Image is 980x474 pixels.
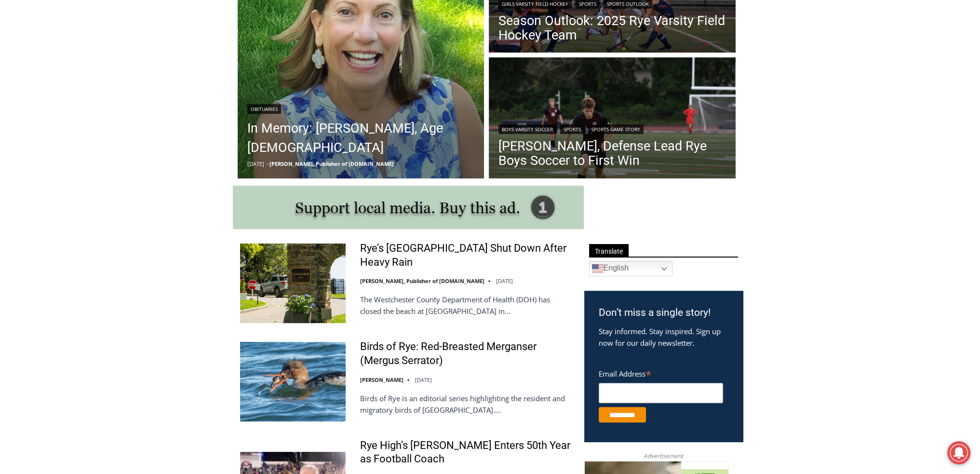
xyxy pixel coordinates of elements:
[489,57,736,181] img: (PHOTO: Rye Boys Soccer's Lex Cox (#23) dribbling againt Tappan Zee on Thursday, September 4. Cre...
[592,263,604,274] img: en
[247,119,475,157] a: In Memory: [PERSON_NAME], Age [DEMOGRAPHIC_DATA]
[247,160,264,167] time: [DATE]
[360,340,572,367] a: Birds of Rye: Red-Breasted Merganser (Mergus Serrator)
[360,294,572,317] p: The Westchester County Department of Health (DOH) has closed the beach at [GEOGRAPHIC_DATA] in…
[233,186,584,229] img: support local media, buy this ad
[3,99,94,136] span: Open Tues. - Sun. [PHONE_NUMBER]
[247,104,281,114] a: Obituaries
[360,393,572,416] p: Birds of Rye is an editorial series highlighting the resident and migratory birds of [GEOGRAPHIC_...
[498,122,726,134] div: | |
[489,57,736,181] a: Read More Cox, Defense Lead Rye Boys Soccer to First Win
[589,261,672,276] a: English
[360,242,572,269] a: Rye’s [GEOGRAPHIC_DATA] Shut Down After Heavy Rain
[0,97,97,120] a: Open Tues. - Sun. [PHONE_NUMBER]
[498,14,726,42] a: Season Outlook: 2025 Rye Varsity Field Hockey Team
[99,60,142,115] div: "clearly one of the favorites in the [GEOGRAPHIC_DATA] neighborhood"
[599,305,728,321] h3: Don’t miss a single story!
[232,94,467,120] a: Intern @ [DOMAIN_NAME]
[560,124,584,134] a: Sports
[252,96,447,118] span: Intern @ [DOMAIN_NAME]
[269,160,394,167] a: [PERSON_NAME], Publisher of [DOMAIN_NAME]
[634,451,693,460] span: Advertisement
[243,0,456,94] div: "The first chef I interviewed talked about coming to [GEOGRAPHIC_DATA] from [GEOGRAPHIC_DATA] in ...
[415,376,432,383] time: [DATE]
[267,160,269,167] span: –
[588,124,644,134] a: Sports Game Story
[240,342,346,421] img: Birds of Rye: Red-Breasted Merganser (Mergus Serrator)
[589,244,629,257] span: Translate
[360,277,484,284] a: [PERSON_NAME], Publisher of [DOMAIN_NAME]
[360,376,403,383] a: [PERSON_NAME]
[496,277,513,284] time: [DATE]
[240,244,346,323] img: Rye’s Coveleigh Beach Shut Down After Heavy Rain
[599,364,723,381] label: Email Address
[360,439,572,466] a: Rye High’s [PERSON_NAME] Enters 50th Year as Football Coach
[498,124,556,134] a: Boys Varsity Soccer
[599,325,728,349] p: Stay informed. Stay inspired. Sign up now for our daily newsletter.
[498,139,726,168] a: [PERSON_NAME], Defense Lead Rye Boys Soccer to First Win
